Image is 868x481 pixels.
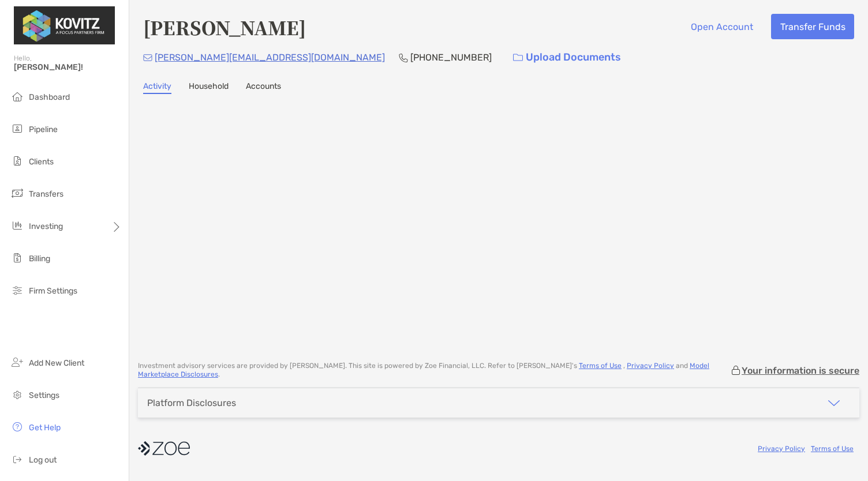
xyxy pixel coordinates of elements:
[10,283,24,297] img: firm-settings icon
[10,420,24,434] img: get-help icon
[771,14,854,39] button: Transfer Funds
[811,445,854,453] a: Terms of Use
[682,14,762,39] button: Open Account
[627,362,674,370] a: Privacy Policy
[29,286,77,296] span: Firm Settings
[143,81,171,94] a: Activity
[742,365,859,376] p: Your information is secure
[155,50,385,65] p: [PERSON_NAME][EMAIL_ADDRESS][DOMAIN_NAME]
[29,423,61,433] span: Get Help
[14,62,122,72] span: [PERSON_NAME]!
[143,54,152,61] img: Email Icon
[10,154,24,168] img: clients icon
[138,362,730,379] p: Investment advisory services are provided by [PERSON_NAME] . This site is powered by Zoe Financia...
[758,445,805,453] a: Privacy Policy
[147,397,236,408] div: Platform Disclosures
[29,254,50,264] span: Billing
[10,355,24,369] img: add_new_client icon
[506,45,628,70] a: Upload Documents
[10,89,24,103] img: dashboard icon
[29,157,54,167] span: Clients
[10,186,24,200] img: transfers icon
[29,358,84,368] span: Add New Client
[29,125,58,134] span: Pipeline
[10,452,24,466] img: logout icon
[29,221,63,231] span: Investing
[827,396,841,410] img: icon arrow
[579,362,622,370] a: Terms of Use
[10,251,24,265] img: billing icon
[143,14,306,40] h4: [PERSON_NAME]
[10,388,24,401] img: settings icon
[410,50,492,65] p: [PHONE_NUMBER]
[10,122,24,136] img: pipeline icon
[399,53,408,62] img: Phone Icon
[14,5,115,46] img: Zoe Logo
[29,390,59,400] span: Settings
[138,435,190,461] img: company logo
[189,81,229,94] a: Household
[10,219,24,232] img: investing icon
[29,92,70,102] span: Dashboard
[138,362,709,378] a: Model Marketplace Disclosures
[29,189,63,199] span: Transfers
[513,54,523,62] img: button icon
[246,81,281,94] a: Accounts
[29,455,57,465] span: Log out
